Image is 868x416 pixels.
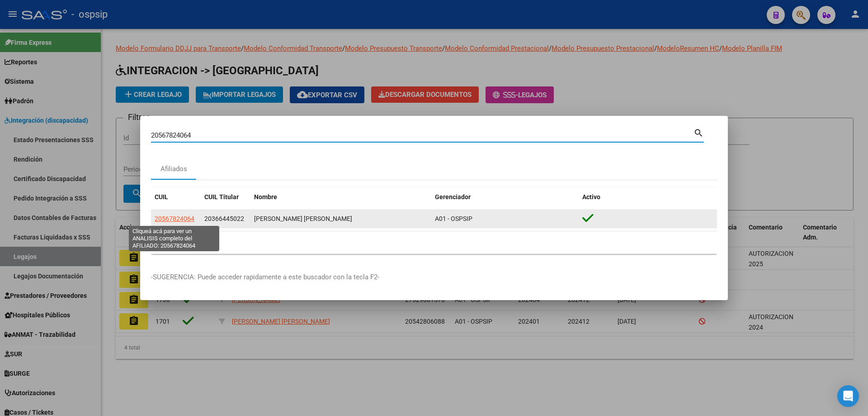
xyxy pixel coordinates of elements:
[435,193,471,201] span: Gerenciador
[155,215,194,222] span: 20567824064
[201,187,250,207] datatable-header-cell: CUIL Titular
[151,231,717,254] div: 1 total
[837,385,859,407] div: Open Intercom Messenger
[435,215,472,222] span: A01 - OSPSIP
[254,193,277,201] span: Nombre
[155,193,168,201] span: CUIL
[151,187,201,207] datatable-header-cell: CUIL
[693,127,704,138] mat-icon: search
[160,164,187,174] div: Afiliados
[151,272,717,282] p: -SUGERENCIA: Puede acceder rapidamente a este buscador con la tecla F2-
[204,215,244,222] span: 20366445022
[431,187,579,207] datatable-header-cell: Gerenciador
[579,187,717,207] datatable-header-cell: Activo
[250,187,431,207] datatable-header-cell: Nombre
[204,193,239,201] span: CUIL Titular
[582,193,600,201] span: Activo
[254,214,428,224] div: [PERSON_NAME] [PERSON_NAME]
